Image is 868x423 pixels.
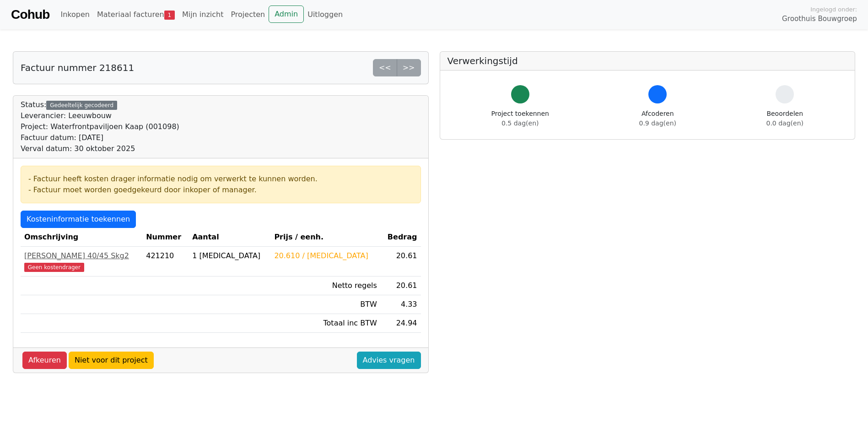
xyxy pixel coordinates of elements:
th: Bedrag [381,228,421,247]
div: Project toekennen [491,109,549,128]
td: 24.94 [381,314,421,333]
span: Ingelogd onder: [810,5,857,14]
div: Leverancier: Leeuwbouw [21,110,179,121]
span: Groothuis Bouwgroep [782,14,857,24]
div: Project: Waterfrontpaviljoen Kaap (001098) [21,121,179,132]
div: - Factuur heeft kosten drager informatie nodig om verwerkt te kunnen worden. [28,174,413,184]
span: 0.9 dag(en) [639,119,676,127]
td: 20.61 [381,277,421,295]
span: 0.5 dag(en) [501,119,539,127]
a: [PERSON_NAME] 40/45 Skg2Geen kostendrager [24,250,139,272]
a: Mijn inzicht [178,5,227,24]
div: Gedeeltelijk gecodeerd [46,101,117,110]
div: 20.610 / [MEDICAL_DATA] [274,250,377,261]
td: Netto regels [270,277,380,295]
td: Totaal inc BTW [270,314,380,333]
a: Kosteninformatie toekennen [21,211,136,228]
a: Advies vragen [357,352,421,369]
h5: Factuur nummer 218611 [21,62,134,73]
span: 0.0 dag(en) [766,119,803,127]
div: 1 [MEDICAL_DATA] [192,250,267,261]
td: BTW [270,295,380,314]
a: Projecten [227,5,269,24]
th: Nummer [142,228,189,247]
div: Afcoderen [639,109,676,128]
span: 1 [164,11,175,20]
div: Verval datum: 30 oktober 2025 [21,143,179,154]
a: Afkeuren [22,352,67,369]
div: Status: [21,99,179,154]
td: 20.61 [381,247,421,277]
h5: Verwerkingstijd [447,55,848,66]
span: Geen kostendrager [24,263,84,272]
div: - Factuur moet worden goedgekeurd door inkoper of manager. [28,184,413,195]
a: Cohub [11,4,49,26]
a: Materiaal facturen1 [93,5,178,24]
a: Uitloggen [304,5,346,24]
div: Beoordelen [766,109,803,128]
a: Niet voor dit project [69,352,154,369]
td: 4.33 [381,295,421,314]
th: Omschrijving [21,228,142,247]
div: [PERSON_NAME] 40/45 Skg2 [24,250,139,261]
a: Inkopen [57,5,93,24]
a: Admin [269,5,304,23]
th: Prijs / eenh. [270,228,380,247]
th: Aantal [189,228,270,247]
td: 421210 [142,247,189,277]
div: Factuur datum: [DATE] [21,132,179,143]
